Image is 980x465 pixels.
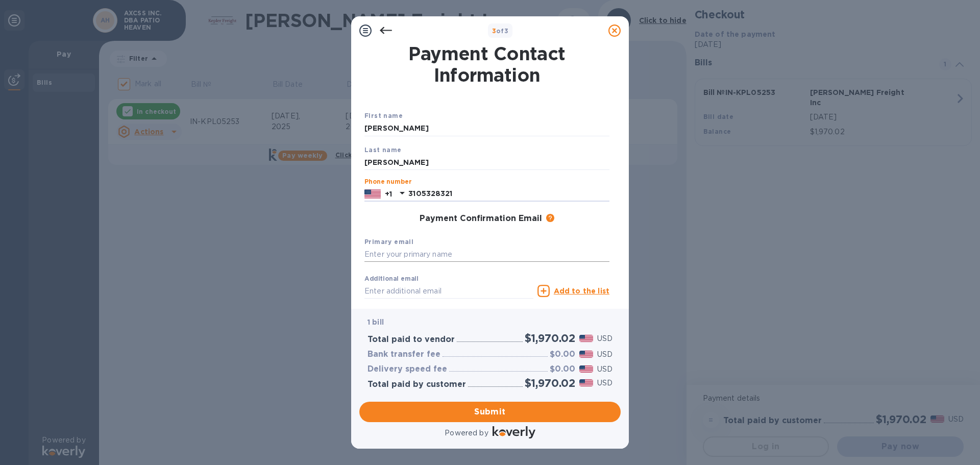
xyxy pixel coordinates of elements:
[550,364,575,374] h3: $0.00
[597,349,612,360] p: USD
[492,27,496,35] span: 3
[525,377,575,389] h2: $1,970.02
[367,318,384,326] b: 1 bill
[364,247,609,262] input: Enter your primary name
[445,428,488,438] p: Powered by
[597,378,612,388] p: USD
[364,300,533,312] p: Email address will be added to the list of emails
[364,276,419,282] label: Additional email
[364,283,533,299] input: Enter additional email
[364,188,381,200] img: US
[364,238,413,246] b: Primary email
[367,350,440,359] h3: Bank transfer fee
[364,121,609,136] input: Enter your first name
[367,380,466,389] h3: Total paid by customer
[367,335,455,345] h3: Total paid to vendor
[597,333,612,344] p: USD
[579,379,593,386] img: USD
[364,155,609,170] input: Enter your last name
[492,27,509,35] b: of 3
[554,287,609,295] u: Add to the list
[550,350,575,359] h3: $0.00
[364,43,609,86] h1: Payment Contact Information
[420,214,542,224] h3: Payment Confirmation Email
[359,402,621,422] button: Submit
[364,112,403,119] b: First name
[367,364,447,374] h3: Delivery speed fee
[579,335,593,342] img: USD
[364,146,402,154] b: Last name
[579,365,593,373] img: USD
[493,426,535,438] img: Logo
[364,179,411,185] label: Phone number
[367,406,612,418] span: Submit
[597,364,612,375] p: USD
[579,351,593,358] img: USD
[525,332,575,345] h2: $1,970.02
[408,186,609,202] input: Enter your phone number
[385,189,392,199] p: +1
